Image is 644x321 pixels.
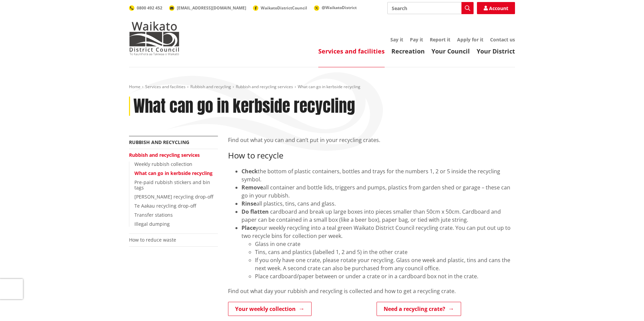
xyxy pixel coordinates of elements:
[134,212,173,218] a: Transfer stations
[318,47,385,55] a: Services and facilities
[241,224,256,231] strong: Place
[137,5,162,11] span: 0800 492 452
[129,5,162,11] a: 0800 492 452
[410,36,423,43] a: Pay it
[236,84,293,90] a: Rubbish and recycling services
[253,5,307,11] a: WaikatoDistrictCouncil
[477,47,515,55] a: Your District
[134,161,192,167] a: Weekly rubbish collection
[241,208,501,223] span: cardboard and break up large boxes into pieces smaller than 50cm x 50cm. Cardboard and paper can ...
[390,36,403,43] a: Say it
[228,287,515,295] p: Find out what day your rubbish and recycling is collected and how to get a recycling crate.
[228,302,312,316] a: Your weekly collection
[241,183,515,200] div: all container and bottle lids, triggers and pumps, plastics from garden shed or garage – these ca...
[134,170,213,176] a: What can go in kerbside recycling
[241,224,515,280] li: your weekly recycling into a teal green Waikato District Council recycling crate. You can put out...
[134,193,213,200] a: [PERSON_NAME] recycling drop-off
[129,84,515,90] nav: breadcrumb
[129,84,140,90] a: Home
[177,5,246,11] span: [EMAIL_ADDRESS][DOMAIN_NAME]
[145,84,186,90] a: Services and facilities
[490,36,515,43] a: Contact us
[255,256,515,272] li: If you only have one crate, please rotate your recycling. Glass one week and plastic, tins and ca...
[241,208,269,215] strong: Do flatten
[190,84,231,90] a: Rubbish and recycling
[322,5,357,10] span: @WaikatoDistrict
[391,47,425,55] a: Recreation
[134,179,210,191] a: Pre-paid rubbish stickers and bin tags
[169,5,246,11] a: [EMAIL_ADDRESS][DOMAIN_NAME]
[134,203,196,209] a: Te Aakau recycling drop-off
[228,151,515,160] h3: How to recycle
[129,139,189,145] a: Rubbish and recycling
[129,152,200,158] a: Rubbish and recycling services
[133,97,355,116] h1: What can go in kerbside recycling
[241,167,515,183] div: the bottom of plastic containers, bottles and trays for the numbers 1, 2 or 5 inside the recyclin...
[387,2,474,14] input: Search input
[377,302,461,316] a: Need a recycling crate?
[255,248,515,256] li: Tins, cans and plastics (labelled 1, 2 and 5) in the other crate
[261,5,307,11] span: WaikatoDistrictCouncil
[255,272,515,280] li: Place cardboard/paper between or under a crate or in a cardboard box not in the crate.
[431,47,470,55] a: Your Council
[241,184,263,191] strong: Remove
[241,200,256,207] strong: Rinse
[457,36,483,43] a: Apply for it
[129,237,176,243] a: How to reduce waste
[255,240,515,248] li: Glass in one crate
[430,36,450,43] a: Report it
[477,2,515,14] a: Account
[314,5,357,10] a: @WaikatoDistrict
[134,221,170,227] a: Illegal dumping
[228,136,515,144] p: Find out what you can and can’t put in your recycling crates.
[241,200,515,208] div: all plastics, tins, cans and glass.
[129,22,180,55] img: Waikato District Council - Te Kaunihera aa Takiwaa o Waikato
[241,168,258,175] strong: Check
[298,84,360,90] span: What can go in kerbside recycling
